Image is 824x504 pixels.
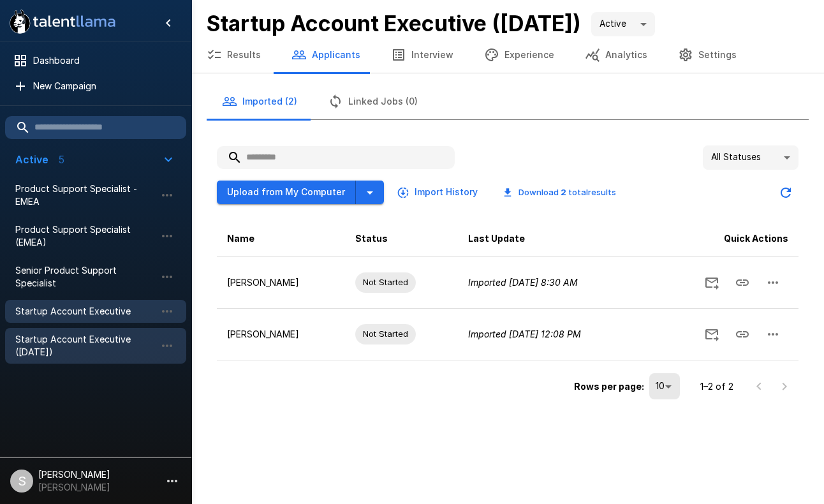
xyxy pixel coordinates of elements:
span: Not Started [355,276,416,288]
button: Import History [394,181,483,204]
span: Not Started [355,328,416,340]
button: Applicants [276,37,376,73]
span: Copy Interview Link [727,276,758,286]
p: Rows per page: [574,380,644,393]
button: Settings [663,37,752,73]
button: Experience [469,37,570,73]
th: Status [345,221,457,257]
th: Name [217,221,345,257]
button: Download 2 totalresults [493,182,626,202]
p: 1–2 of 2 [700,380,733,393]
div: All Statuses [703,145,798,170]
b: 2 [561,187,566,197]
button: Imported (2) [207,84,313,119]
span: Send Invitation [696,276,727,286]
th: Quick Actions [643,221,798,257]
button: Results [191,37,276,73]
p: [PERSON_NAME] [227,328,335,341]
span: Send Invitation [696,327,727,338]
button: Linked Jobs (0) [313,84,433,119]
button: Upload from My Computer [217,181,356,204]
button: Interview [376,37,469,73]
th: Last Update [458,221,643,257]
button: Updated Today - 8:47 AM [773,180,798,205]
button: Analytics [570,37,663,73]
i: Imported [DATE] 12:08 PM [468,329,581,339]
div: 10 [649,373,680,399]
div: Active [591,12,655,36]
span: Copy Interview Link [727,327,758,338]
i: Imported [DATE] 8:30 AM [468,277,578,288]
b: Startup Account Executive ([DATE]) [207,10,581,36]
p: [PERSON_NAME] [227,276,335,289]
